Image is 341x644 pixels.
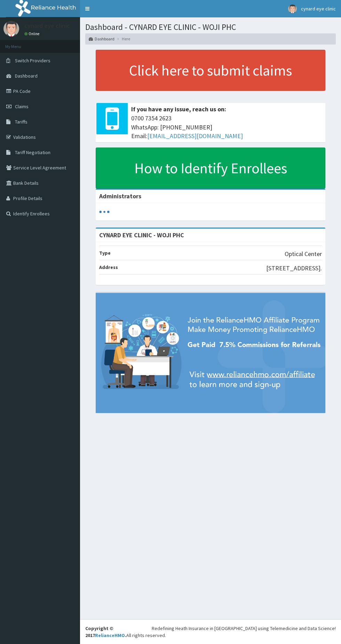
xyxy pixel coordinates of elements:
[285,249,322,259] p: Optical Center
[152,625,336,632] div: Redefining Heath Insurance in [GEOGRAPHIC_DATA] using Telemedicine and Data Science!
[99,264,118,270] b: Address
[147,132,243,140] a: [EMAIL_ADDRESS][DOMAIN_NAME]
[15,57,50,64] span: Switch Providers
[95,632,125,638] a: RelianceHMO
[99,192,141,200] b: Administrators
[99,231,184,239] strong: CYNARD EYE CLINIC - WOJI PHC
[24,31,41,36] a: Online
[15,119,27,125] span: Tariffs
[89,36,114,42] a: Dashboard
[266,264,322,273] p: [STREET_ADDRESS].
[288,5,297,13] img: User Image
[99,207,110,217] svg: audio-loading
[115,36,130,42] li: Here
[131,114,322,141] span: 0700 7354 2623 WhatsApp: [PHONE_NUMBER] Email:
[80,619,341,644] footer: All rights reserved.
[131,105,226,113] b: If you have any issue, reach us on:
[96,148,325,189] a: How to Identify Enrollees
[15,149,50,156] span: Tariff Negotiation
[301,6,336,12] span: cynard eye clinic
[3,21,19,37] img: User Image
[99,250,111,256] b: Type
[24,23,70,29] p: cynard eye clinic
[15,73,38,79] span: Dashboard
[96,50,325,91] a: Click here to submit claims
[85,23,336,32] h1: Dashboard - CYNARD EYE CLINIC - WOJI PHC
[15,103,29,110] span: Claims
[96,293,325,413] img: provider-team-banner.png
[85,625,126,638] strong: Copyright © 2017 .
